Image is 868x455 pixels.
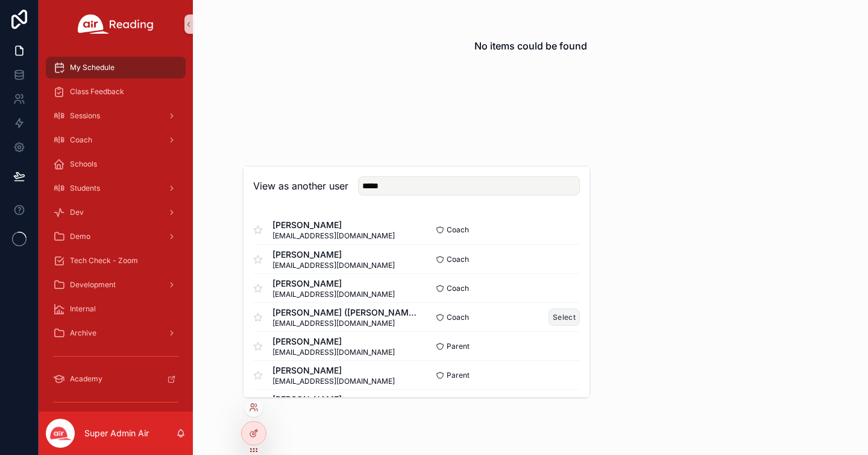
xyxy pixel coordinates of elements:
p: Super Admin Air [84,427,149,439]
span: Tech Check - Zoom [70,256,138,266]
a: Development [46,274,186,296]
a: Students [46,177,186,199]
span: [PERSON_NAME] [272,336,395,348]
span: Internal [70,304,96,314]
a: Sessions [46,105,186,127]
span: My Schedule [70,63,115,72]
a: Demo [46,226,186,247]
a: Schools [46,153,186,175]
a: Class Feedback [46,81,186,103]
span: Archive [70,328,96,338]
h2: View as another user [253,179,348,193]
span: [EMAIL_ADDRESS][DOMAIN_NAME] [272,290,395,299]
span: [EMAIL_ADDRESS][DOMAIN_NAME] [272,319,417,328]
a: Archive [46,322,186,344]
span: Parent [447,342,470,351]
span: [EMAIL_ADDRESS][DOMAIN_NAME] [272,261,395,270]
h2: No items could be found [474,39,587,53]
span: Students [70,183,100,193]
span: Coach [447,255,469,264]
span: Coach [447,284,469,293]
button: Select [549,308,580,326]
span: Class Feedback [70,87,124,97]
span: Academy [70,374,102,384]
span: Dev [70,208,84,217]
span: Schools [70,159,97,169]
span: [EMAIL_ADDRESS][DOMAIN_NAME] [272,348,395,357]
span: Coach [447,225,469,235]
img: App logo [78,14,154,34]
span: [PERSON_NAME] [272,278,395,290]
span: Parent [447,371,470,380]
span: [PERSON_NAME] [272,393,395,406]
span: [PERSON_NAME] [272,249,395,261]
a: My Schedule [46,57,186,78]
a: Dev [46,202,186,223]
span: Demo [70,232,90,241]
a: Tech Check - Zoom [46,250,186,272]
span: [EMAIL_ADDRESS][DOMAIN_NAME] [272,377,395,386]
span: [PERSON_NAME] ([PERSON_NAME]) [PERSON_NAME] [272,307,417,319]
span: Coach [70,135,92,145]
a: Internal [46,298,186,320]
div: scrollable content [39,48,193,412]
span: [PERSON_NAME] [272,364,395,377]
a: Academy [46,368,186,390]
a: Coach [46,129,186,151]
span: [EMAIL_ADDRESS][DOMAIN_NAME] [272,231,395,241]
span: [PERSON_NAME] [272,219,395,231]
span: Coach [447,313,469,322]
span: Development [70,280,116,290]
span: Sessions [70,111,100,121]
